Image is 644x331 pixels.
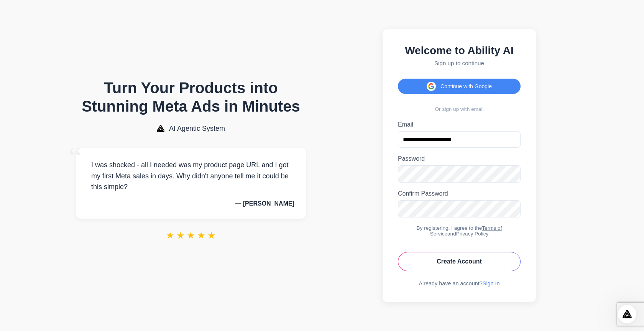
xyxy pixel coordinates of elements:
[398,252,521,271] button: Create Account
[166,230,174,241] span: ★
[398,121,521,128] label: Email
[68,140,82,175] span: “
[398,60,521,66] p: Sign up to continue
[398,280,521,287] div: Already have an account?
[169,125,225,133] span: AI Agentic System
[398,44,521,57] h2: Welcome to Ability AI
[398,225,521,237] div: By registering, I agree to the and
[398,79,521,94] button: Continue with Google
[87,160,294,193] p: I was shocked - all I needed was my product page URL and I got my first Meta sales in days. Why d...
[187,230,195,241] span: ★
[157,125,164,132] img: AI Agentic System Logo
[87,200,294,207] p: — [PERSON_NAME]
[207,230,216,241] span: ★
[398,155,521,162] label: Password
[76,79,306,115] h1: Turn Your Products into Stunning Meta Ads in Minutes
[456,231,489,237] a: Privacy Policy
[398,106,521,112] div: Or sign up with email
[430,225,502,237] a: Terms of Service
[398,190,521,197] label: Confirm Password
[176,230,185,241] span: ★
[618,305,636,323] iframe: Intercom live chat
[483,280,500,287] a: Sign In
[197,230,205,241] span: ★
